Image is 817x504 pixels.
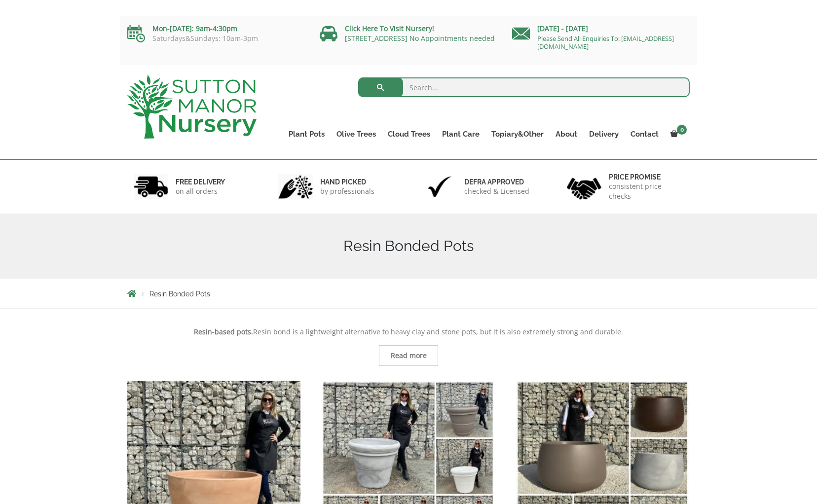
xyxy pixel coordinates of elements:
p: [DATE] - [DATE] [512,23,690,35]
a: Plant Pots [283,127,331,141]
a: Cloud Trees [382,127,436,141]
p: on all orders [176,186,225,196]
a: Click Here To Visit Nursery! [345,24,434,33]
img: 4.jpg [567,172,601,202]
p: checked & Licensed [464,186,529,196]
a: About [550,127,583,141]
h6: FREE DELIVERY [176,178,225,186]
a: Please Send All Enquiries To: [EMAIL_ADDRESS][DOMAIN_NAME] [537,34,674,51]
img: 2.jpg [278,174,313,199]
p: consistent price checks [609,181,684,201]
span: Read more [391,352,427,359]
a: 0 [665,127,690,141]
span: 0 [677,125,687,135]
a: [STREET_ADDRESS] No Appointments needed [345,34,495,43]
a: Olive Trees [331,127,382,141]
p: Resin bond is a lightweight alternative to heavy clay and stone pots, but it is also extremely st... [127,326,690,338]
h1: Resin Bonded Pots [127,237,690,255]
input: Search... [358,77,690,97]
h6: hand picked [320,178,374,186]
img: 1.jpg [134,174,168,199]
a: Topiary&Other [485,127,550,141]
span: Resin Bonded Pots [149,290,210,298]
img: 3.jpg [422,174,457,199]
a: Contact [625,127,665,141]
strong: Resin-based pots. [194,327,253,336]
h6: Defra approved [464,178,529,186]
nav: Breadcrumbs [127,289,690,297]
a: Delivery [583,127,625,141]
p: Saturdays&Sundays: 10am-3pm [127,35,305,42]
img: logo [127,75,257,139]
h6: Price promise [609,173,684,181]
p: by professionals [320,186,374,196]
p: Mon-[DATE]: 9am-4:30pm [127,23,305,35]
a: Plant Care [436,127,485,141]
